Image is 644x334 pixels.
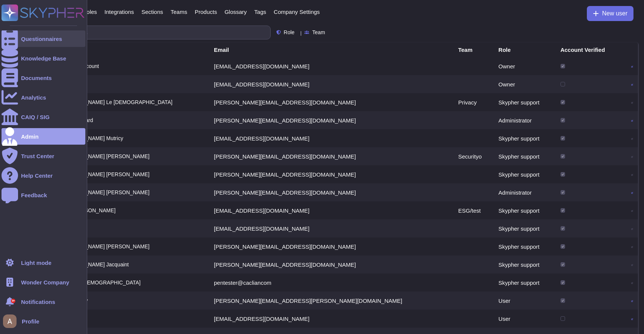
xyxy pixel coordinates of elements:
td: Skypher support [494,129,556,147]
td: Administrator [494,111,556,129]
td: Skypher support [494,237,556,255]
span: Cacilian [DEMOGRAPHIC_DATA] [62,280,141,285]
a: Documents [2,70,85,86]
span: Roles [82,9,97,15]
div: Help Center [21,173,53,178]
div: Feedback [21,192,47,198]
div: Trust Center [21,153,54,159]
div: CAIQ / SIG [21,114,50,120]
div: Knowledge Base [21,56,66,61]
a: Admin [2,128,85,145]
td: [EMAIL_ADDRESS][DOMAIN_NAME] [209,310,454,328]
td: [EMAIL_ADDRESS][DOMAIN_NAME] [209,219,454,237]
td: Skypher support [494,147,556,165]
td: Owner [494,75,556,93]
td: Skypher support [494,255,556,274]
td: [PERSON_NAME][EMAIL_ADDRESS][PERSON_NAME][DOMAIN_NAME] [209,292,454,310]
span: Integrations [105,9,134,15]
td: [EMAIL_ADDRESS][DOMAIN_NAME] [209,201,454,219]
td: User [494,310,556,328]
span: Tags [254,9,266,15]
span: Team [312,30,325,35]
span: Wonder Company [21,280,69,285]
td: [PERSON_NAME][EMAIL_ADDRESS][DOMAIN_NAME] [209,183,454,201]
a: Questionnaires [2,30,85,47]
td: Owner [494,57,556,75]
div: Questionnaires [21,36,62,42]
td: [PERSON_NAME][EMAIL_ADDRESS][DOMAIN_NAME] [209,111,454,129]
button: user [2,313,22,329]
td: Securityo [454,147,494,165]
span: [PERSON_NAME] [PERSON_NAME] [62,244,150,249]
td: User [494,292,556,310]
div: Analytics [21,95,46,100]
td: [PERSON_NAME][EMAIL_ADDRESS][DOMAIN_NAME] [209,93,454,111]
td: Administrator [494,183,556,201]
span: Sections [141,9,163,15]
td: [PERSON_NAME][EMAIL_ADDRESS][DOMAIN_NAME] [209,255,454,274]
span: [PERSON_NAME] Le [DEMOGRAPHIC_DATA] [62,100,173,105]
span: [PERSON_NAME] Jacquaint [62,262,129,267]
td: ESG/test [454,201,494,219]
td: Privacy [454,93,494,111]
td: Skypher support [494,219,556,237]
td: [PERSON_NAME][EMAIL_ADDRESS][DOMAIN_NAME] [209,237,454,255]
span: [PERSON_NAME] [PERSON_NAME] [62,172,150,177]
a: CAIQ / SIG [2,109,85,125]
span: Role [284,30,295,35]
a: Help Center [2,167,85,184]
div: Documents [21,75,52,81]
td: pentester@cacliancom [209,274,454,292]
td: Skypher support [494,165,556,183]
a: Feedback [2,187,85,203]
span: New user [602,11,627,17]
span: Profile [22,319,39,324]
td: Skypher support [494,93,556,111]
input: Search by keywords [30,26,270,39]
td: Skypher support [494,274,556,292]
span: [PERSON_NAME] Mutricy [62,136,123,141]
span: Joci [PERSON_NAME] [62,208,116,213]
div: 9+ [11,299,15,303]
a: Analytics [2,89,85,106]
td: [EMAIL_ADDRESS][DOMAIN_NAME] [209,129,454,147]
td: [PERSON_NAME][EMAIL_ADDRESS][DOMAIN_NAME] [209,165,454,183]
span: [PERSON_NAME] [PERSON_NAME] [62,190,150,195]
td: [EMAIL_ADDRESS][DOMAIN_NAME] [209,57,454,75]
span: Teams [171,9,187,15]
button: New user [587,6,633,21]
td: [EMAIL_ADDRESS][DOMAIN_NAME] [209,75,454,93]
span: [PERSON_NAME] [PERSON_NAME] [62,154,150,159]
a: Knowledge Base [2,50,85,66]
a: Trust Center [2,148,85,164]
span: Company Settings [274,9,320,15]
td: Skypher support [494,201,556,219]
span: Notifications [21,299,55,305]
span: Glossary [224,9,247,15]
img: user [3,314,17,328]
div: Light mode [21,260,52,266]
td: [PERSON_NAME][EMAIL_ADDRESS][DOMAIN_NAME] [209,147,454,165]
span: Products [195,9,217,15]
div: Admin [21,134,39,139]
